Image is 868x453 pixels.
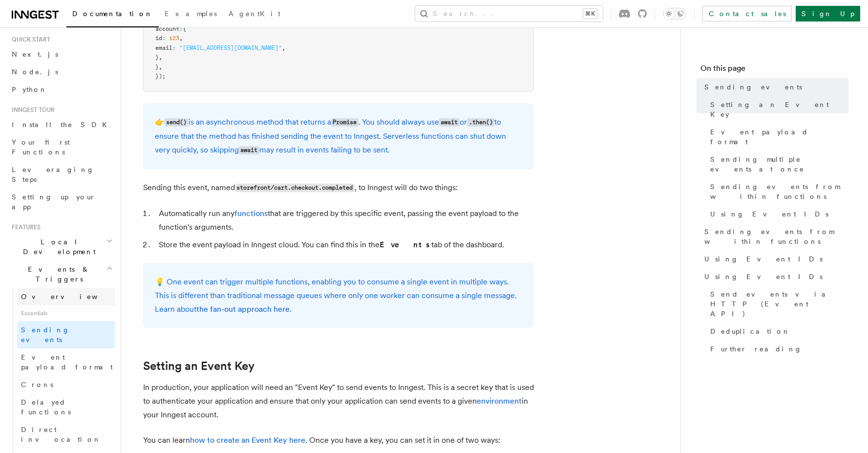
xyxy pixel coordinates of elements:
[8,63,115,81] a: Node.js
[380,240,431,249] strong: Events
[162,35,166,42] span: :
[172,44,176,51] span: :
[229,10,280,18] span: AgentKit
[12,166,94,183] span: Leveraging Steps
[155,275,522,316] p: 💡 One event can trigger multiple functions, enabling you to consume a single event in multiple wa...
[190,435,305,445] a: how to create an Event Key here
[8,36,50,43] span: Quick start
[143,433,534,447] p: You can learn . Once you have a key, you can set it in one of two ways:
[415,6,603,22] button: Search...⌘K
[8,161,115,188] a: Leveraging Steps
[234,209,268,218] a: functions
[179,35,183,42] span: ,
[706,205,848,223] a: Using Event IDs
[223,3,286,26] a: AgentKit
[700,63,848,78] h4: On this page
[165,118,189,127] code: send()
[710,100,848,119] span: Setting an Event Key
[155,35,162,42] span: id
[12,121,113,129] span: Install the SDK
[165,10,217,18] span: Examples
[159,54,162,61] span: ,
[439,118,460,127] code: await
[700,78,848,96] a: Sending events
[12,68,58,76] span: Node.js
[12,86,47,93] span: Python
[17,305,115,321] span: Essentials
[706,340,848,358] a: Further reading
[155,73,166,80] span: });
[159,3,223,26] a: Examples
[704,82,802,92] span: Sending events
[17,288,115,305] a: Overview
[21,326,70,344] span: Sending events
[239,146,259,154] code: await
[700,250,848,268] a: Using Event IDs
[8,260,115,288] button: Events & Triggers
[17,321,115,348] a: Sending events
[8,116,115,133] a: Install the SDK
[17,376,115,393] a: Crons
[706,323,848,340] a: Deduplication
[331,118,359,127] code: Promise
[12,193,96,211] span: Setting up your app
[21,426,101,443] span: Direct invocation
[706,178,848,205] a: Sending events from within functions
[156,238,534,252] li: Store the event payload in Inngest cloud. You can find this in the tab of the dashboard.
[143,181,534,195] p: Sending this event, named , to Inngest will do two things:
[710,209,828,219] span: Using Event IDs
[155,44,172,51] span: email
[196,304,290,314] a: the fan-out approach here
[8,81,115,98] a: Python
[21,398,71,416] span: Delayed functions
[700,268,848,285] a: Using Event IDs
[710,182,848,201] span: Sending events from within functions
[143,381,534,422] p: In production, your application will need an "Event Key" to send events to Inngest. This is a sec...
[467,118,494,127] code: .then()
[706,151,848,178] a: Sending multiple events at once
[706,96,848,123] a: Setting an Event Key
[702,6,792,22] a: Contact sales
[710,127,848,147] span: Event payload format
[8,106,55,114] span: Inngest tour
[710,344,802,354] span: Further reading
[12,50,58,58] span: Next.js
[704,227,848,246] span: Sending events from within functions
[66,3,159,27] a: Documentation
[796,6,860,22] a: Sign Up
[155,115,522,157] p: 👉 is an asynchronous method that returns a . You should always use or to ensure that the method h...
[282,44,285,51] span: ,
[700,223,848,250] a: Sending events from within functions
[21,353,113,371] span: Event payload format
[663,8,686,20] button: Toggle dark mode
[710,289,848,319] span: Send events via HTTP (Event API)
[159,64,162,70] span: ,
[704,272,823,281] span: Using Event IDs
[477,396,522,406] a: environment
[710,326,790,336] span: Deduplication
[21,381,53,388] span: Crons
[706,123,848,151] a: Event payload format
[8,223,41,231] span: Features
[183,25,186,32] span: {
[12,138,70,156] span: Your first Functions
[8,237,106,257] span: Local Development
[583,9,597,19] kbd: ⌘K
[17,421,115,448] a: Direct invocation
[235,184,355,192] code: storefront/cart.checkout.completed
[169,35,179,42] span: 123
[72,10,153,18] span: Documentation
[155,25,179,32] span: account
[17,393,115,421] a: Delayed functions
[8,233,115,260] button: Local Development
[710,154,848,174] span: Sending multiple events at once
[179,25,183,32] span: :
[17,348,115,376] a: Event payload format
[155,54,159,61] span: }
[179,44,282,51] span: "[EMAIL_ADDRESS][DOMAIN_NAME]"
[8,45,115,63] a: Next.js
[155,64,159,70] span: }
[8,264,106,284] span: Events & Triggers
[156,207,534,234] li: Automatically run any that are triggered by this specific event, passing the event payload to the...
[704,254,823,264] span: Using Event IDs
